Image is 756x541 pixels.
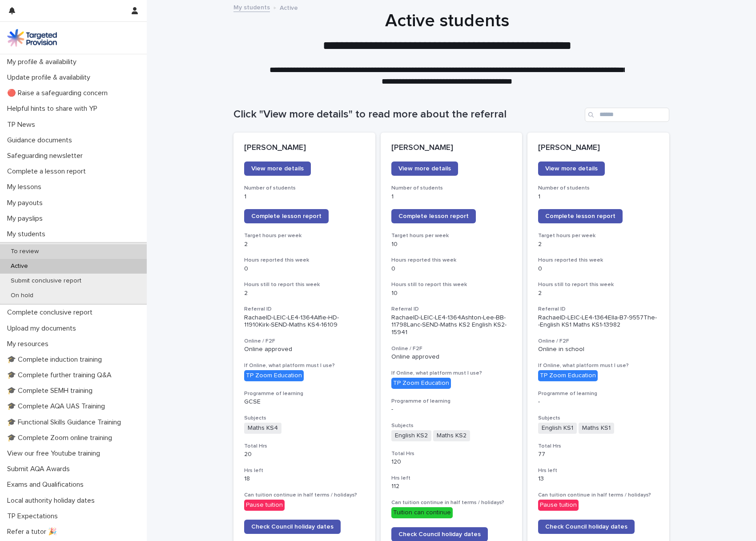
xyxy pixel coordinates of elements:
[391,241,512,248] p: 10
[538,161,605,176] a: View more details
[579,423,614,434] span: Maths KS1
[391,475,512,482] h3: Hrs left
[398,531,481,537] span: Check Council holiday dates
[244,161,311,176] a: View more details
[391,422,512,429] h3: Subjects
[538,370,598,381] div: TP Zoom Education
[244,143,365,153] p: [PERSON_NAME]
[244,306,365,313] h3: Referral ID
[538,346,659,353] p: Online in school
[244,314,365,329] p: RachaelD-LEIC-LE4-1364Alfie-HD-11910Kirk-SEND-Maths KS4-16109
[233,2,270,12] a: My students
[4,183,48,191] p: My lessons
[538,265,659,273] p: 0
[4,167,93,176] p: Complete a lesson report
[391,406,512,413] p: -
[391,290,512,297] p: 10
[4,121,42,129] p: TP News
[391,314,512,336] p: RachaelD-LEIC-LE4-1364Ashton-Lee-BB-11798Lanc-SEND-Maths KS2 English KS2-15941
[538,193,659,201] p: 1
[244,193,365,201] p: 1
[391,398,512,405] h3: Programme of learning
[244,265,365,273] p: 0
[4,480,91,489] p: Exams and Qualifications
[538,338,659,345] h3: Online / F2F
[538,451,659,458] p: 77
[4,465,77,473] p: Submit AQA Awards
[398,213,469,219] span: Complete lesson report
[4,355,109,364] p: 🎓 Complete induction training
[7,29,57,47] img: M5nRWzHhSzIhMunXDL62
[391,232,512,239] h3: Target hours per week
[244,232,365,239] h3: Target hours per week
[391,306,512,313] h3: Referral ID
[398,166,451,172] span: View more details
[244,451,365,458] p: 20
[391,265,512,273] p: 0
[538,257,659,264] h3: Hours reported this week
[4,277,88,285] p: Submit conclusive report
[251,166,304,172] span: View more details
[244,370,304,381] div: TP Zoom Education
[244,290,365,297] p: 2
[229,10,665,32] h1: Active students
[391,143,512,153] p: [PERSON_NAME]
[4,136,79,145] p: Guidance documents
[4,402,112,411] p: 🎓 Complete AQA UAS Training
[391,353,512,361] p: Online approved
[244,398,365,406] p: GCSE
[251,524,334,530] span: Check Council holiday dates
[4,387,100,395] p: 🎓 Complete SEMH training
[4,152,90,160] p: Safeguarding newsletter
[4,292,40,299] p: On hold
[4,528,64,536] p: Refer a tutor 🎉
[538,209,623,223] a: Complete lesson report
[538,241,659,248] p: 2
[4,512,65,521] p: TP Expectations
[4,324,83,333] p: Upload my documents
[244,281,365,288] h3: Hours still to report this week
[391,193,512,201] p: 1
[4,199,50,207] p: My payouts
[545,213,615,219] span: Complete lesson report
[244,423,281,434] span: Maths KS4
[4,340,56,348] p: My resources
[244,492,365,499] h3: Can tuition continue in half terms / holidays?
[538,398,659,406] p: -
[233,108,581,121] h1: Click "View more details" to read more about the referral
[4,214,50,223] p: My payslips
[4,497,102,505] p: Local authority holiday dates
[244,185,365,192] h3: Number of students
[538,143,659,153] p: [PERSON_NAME]
[538,281,659,288] h3: Hours still to report this week
[538,475,659,483] p: 13
[585,108,669,122] input: Search
[538,443,659,450] h3: Total Hrs
[4,449,107,458] p: View our free Youtube training
[391,257,512,264] h3: Hours reported this week
[538,467,659,474] h3: Hrs left
[4,262,35,270] p: Active
[4,105,105,113] p: Helpful hints to share with YP
[244,467,365,474] h3: Hrs left
[244,346,365,353] p: Online approved
[4,434,119,442] p: 🎓 Complete Zoom online training
[538,306,659,313] h3: Referral ID
[251,213,322,219] span: Complete lesson report
[545,166,598,172] span: View more details
[538,390,659,397] h3: Programme of learning
[4,73,97,82] p: Update profile & availability
[244,500,285,511] div: Pause tuition
[280,2,298,12] p: Active
[391,378,451,389] div: TP Zoom Education
[391,507,453,518] div: Tuition can continue
[538,520,635,534] a: Check Council holiday dates
[391,458,512,466] p: 120
[244,338,365,345] h3: Online / F2F
[391,450,512,457] h3: Total Hrs
[244,443,365,450] h3: Total Hrs
[538,314,659,329] p: RachaelD-LEIC-LE4-1364Ella-B7-9557The--English KS1 Maths KS1-13982
[538,492,659,499] h3: Can tuition continue in half terms / holidays?
[538,290,659,297] p: 2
